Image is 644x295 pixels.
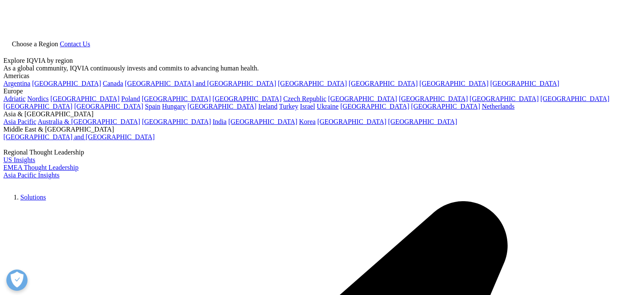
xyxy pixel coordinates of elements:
a: Contact Us [60,40,90,48]
a: Turkey [279,103,299,110]
div: Middle East & [GEOGRAPHIC_DATA] [3,126,641,133]
a: Asia Pacific [3,118,36,125]
button: Open Preferences [6,270,28,291]
a: [GEOGRAPHIC_DATA] [490,80,559,87]
a: [GEOGRAPHIC_DATA] [213,95,282,102]
div: Europe [3,87,641,95]
a: [GEOGRAPHIC_DATA] [317,118,386,125]
a: [GEOGRAPHIC_DATA] [50,95,119,102]
a: [GEOGRAPHIC_DATA] [470,95,539,102]
a: US Insights [3,156,35,163]
a: Canada [103,80,123,87]
div: Asia & [GEOGRAPHIC_DATA] [3,110,641,118]
a: [GEOGRAPHIC_DATA] [348,80,417,87]
a: [GEOGRAPHIC_DATA] [388,118,457,125]
a: Korea [299,118,315,125]
a: [GEOGRAPHIC_DATA] [142,95,211,102]
a: Poland [121,95,140,102]
a: India [213,118,227,125]
a: Argentina [3,80,30,87]
a: [GEOGRAPHIC_DATA] [411,103,480,110]
a: Ireland [258,103,277,110]
a: [GEOGRAPHIC_DATA] [278,80,347,87]
a: [GEOGRAPHIC_DATA] [328,95,397,102]
a: Australia & [GEOGRAPHIC_DATA] [38,118,140,125]
span: Choose a Region [12,40,58,48]
a: Israel [300,103,315,110]
div: Explore IQVIA by region [3,57,641,65]
div: Regional Thought Leadership [3,149,641,156]
a: [GEOGRAPHIC_DATA] [74,103,143,110]
a: Spain [145,103,160,110]
a: Netherlands [482,103,514,110]
a: [GEOGRAPHIC_DATA] [399,95,468,102]
a: Czech Republic [283,95,326,102]
a: EMEA Thought Leadership [3,164,78,171]
a: [GEOGRAPHIC_DATA] [540,95,609,102]
div: Americas [3,72,641,80]
a: Hungary [162,103,186,110]
a: Adriatic [3,95,25,102]
a: [GEOGRAPHIC_DATA] [32,80,101,87]
a: [GEOGRAPHIC_DATA] [420,80,489,87]
a: Solutions [20,194,46,201]
div: As a global community, IQVIA continuously invests and commits to advancing human health. [3,65,641,72]
a: Ukraine [317,103,339,110]
a: [GEOGRAPHIC_DATA] [228,118,297,125]
a: Asia Pacific Insights [3,171,59,179]
a: [GEOGRAPHIC_DATA] and [GEOGRAPHIC_DATA] [3,133,155,140]
a: Nordics [27,95,49,102]
a: [GEOGRAPHIC_DATA] [188,103,257,110]
a: [GEOGRAPHIC_DATA] [3,103,72,110]
a: [GEOGRAPHIC_DATA] [340,103,409,110]
a: [GEOGRAPHIC_DATA] and [GEOGRAPHIC_DATA] [125,80,276,87]
a: [GEOGRAPHIC_DATA] [142,118,211,125]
